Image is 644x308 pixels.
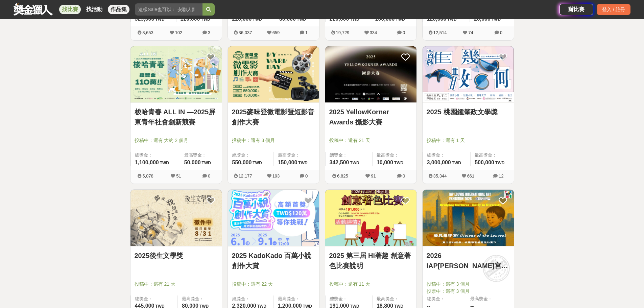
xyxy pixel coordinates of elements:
span: TWD [298,161,307,165]
span: 投稿中：還有 3 個月 [427,281,510,288]
a: 2025 第三屆 Hi著趣 創意著色比賽說明 [329,251,412,271]
a: 2025 桃園鍾肇政文學獎 [427,107,510,117]
img: Cover Image [423,190,514,246]
span: 最高獎金： [475,152,509,159]
span: 總獎金： [135,295,173,302]
span: 投稿中：還有 21 天 [329,137,412,144]
div: 登入 / 註冊 [597,4,630,15]
span: TWD [492,17,501,22]
span: 最高獎金： [470,295,510,302]
span: 1 [305,30,308,35]
span: 102 [175,30,183,35]
a: 作品集 [108,5,129,14]
a: 2025麥味登微電影暨短影音創作大賽 [232,107,315,127]
span: TWD [253,17,262,22]
span: TWD [394,161,403,165]
span: 10,000 [377,160,393,165]
span: 500,000 [475,160,494,165]
span: 總獎金： [427,295,462,302]
span: 總獎金： [330,152,368,159]
span: 659 [272,30,280,35]
span: 總獎金： [135,152,176,159]
span: 最高獎金： [278,295,315,302]
span: 5,078 [142,173,153,179]
span: 12 [499,173,503,179]
span: 最高獎金： [184,152,218,159]
img: Cover Image [228,190,319,246]
img: Cover Image [130,46,222,103]
img: Cover Image [130,190,222,246]
span: TWD [350,161,359,165]
span: 投稿中：還有 1 天 [427,137,510,144]
img: Cover Image [423,46,514,103]
span: 總獎金： [232,295,269,302]
span: 最高獎金： [182,295,218,302]
img: Cover Image [325,190,416,246]
span: TWD [202,161,211,165]
span: 334 [370,30,377,35]
a: 找活動 [84,5,105,14]
span: 總獎金： [330,295,368,302]
a: 辦比賽 [559,4,593,15]
span: 投稿中：還有 11 天 [329,281,412,288]
span: 661 [467,173,475,179]
span: TWD [160,161,169,165]
span: 8,653 [142,30,153,35]
img: Cover Image [325,46,416,103]
span: 6,825 [337,173,348,179]
span: 550,000 [232,160,252,165]
span: 最高獎金： [377,152,412,159]
span: 12,177 [239,173,252,179]
span: 36,037 [239,30,252,35]
span: 投票中：還有 3 個月 [427,288,510,295]
span: 51 [176,173,181,179]
span: TWD [396,17,405,22]
span: TWD [201,17,210,22]
span: 投稿中：還有 3 個月 [232,137,315,144]
span: 最高獎金： [278,152,315,159]
img: Cover Image [228,46,319,103]
span: 3,000,000 [427,160,451,165]
span: 總獎金： [232,152,269,159]
a: 找比賽 [59,5,81,14]
span: 0 [305,173,308,179]
input: 這樣Sale也可以： 安聯人壽創意銷售法募集 [135,3,202,16]
span: 74 [468,30,473,35]
span: 342,500 [330,160,349,165]
span: 1,100,000 [135,160,159,165]
a: 2025 YellowKorner Awards 攝影大賽 [329,107,412,127]
span: TWD [350,17,359,22]
span: TWD [253,161,262,165]
a: 梭哈青春 ALL IN —2025屏東青年社會創新競賽 [135,107,218,127]
span: 91 [371,173,376,179]
span: 0 [403,30,405,35]
a: 2025 KadoKado 百萬小說創作大賞 [232,251,315,271]
span: 193 [272,173,280,179]
span: TWD [495,161,504,165]
span: TWD [447,17,456,22]
span: 總獎金： [427,152,467,159]
span: TWD [155,17,164,22]
span: 0 [208,173,210,179]
span: 投稿中：還有 大約 2 個月 [135,137,218,144]
span: 0 [403,173,405,179]
span: 19,729 [336,30,350,35]
span: 投稿中：還有 21 天 [135,281,218,288]
span: 12,514 [433,30,447,35]
span: 35,344 [433,173,447,179]
span: 3 [208,30,210,35]
span: 50,000 [184,160,201,165]
span: 150,000 [278,160,297,165]
span: 投稿中：還有 22 天 [232,281,315,288]
a: 2025後生文學獎 [135,251,218,261]
span: TWD [452,161,461,165]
